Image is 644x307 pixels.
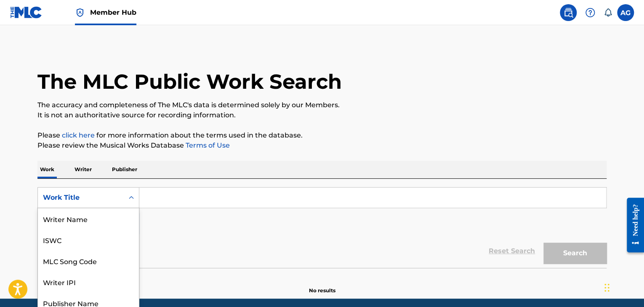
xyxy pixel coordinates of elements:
[37,69,342,94] h1: The MLC Public Work Search
[602,267,644,307] iframe: Chat Widget
[309,277,335,294] p: No results
[43,193,119,203] div: Work Title
[620,191,644,259] iframe: Resource Center
[38,229,139,250] div: ISWC
[109,161,140,178] p: Publisher
[62,131,95,139] a: click here
[37,110,607,120] p: It is not an authoritative source for recording information.
[604,8,612,17] div: Notifications
[617,4,634,21] div: User Menu
[37,161,57,178] p: Work
[184,141,230,149] a: Terms of Use
[37,140,607,151] p: Please review the Musical Works Database
[37,130,607,140] p: Please for more information about the terms used in the database.
[38,271,139,292] div: Writer IPI
[90,8,136,17] span: Member Hub
[563,8,573,18] img: search
[37,100,607,110] p: The accuracy and completeness of The MLC's data is determined solely by our Members.
[75,8,85,18] img: Top Rightsholder
[582,4,599,21] div: Help
[38,208,139,229] div: Writer Name
[72,161,94,178] p: Writer
[38,250,139,271] div: MLC Song Code
[560,4,577,21] a: Public Search
[10,6,43,19] img: MLC Logo
[602,267,644,307] div: Widget de chat
[37,187,607,268] form: Search Form
[604,275,609,300] div: Arrastrar
[585,8,595,18] img: help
